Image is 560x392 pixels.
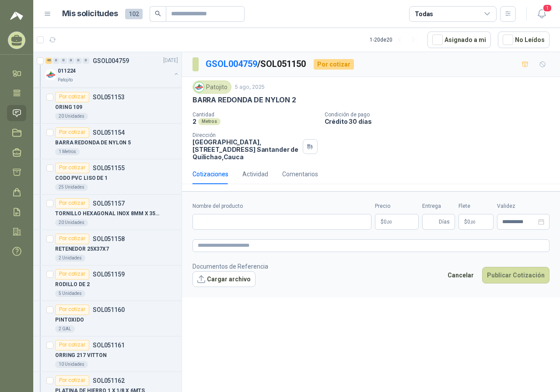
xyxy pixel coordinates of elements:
[45,56,180,84] a: 46 0 0 0 0 0 GSOL004759[DATE] Company Logo011224Patojito
[534,6,549,22] button: 1
[458,202,493,210] label: Flete
[314,59,354,70] div: Por cotizar
[192,202,371,210] label: Nombre del producto
[55,184,88,191] div: 25 Unidades
[163,57,178,65] p: [DATE]
[192,271,255,287] button: Cargar archivo
[443,267,479,283] button: Cancelar
[33,301,182,336] a: Por cotizarSOL051160PINTOXIDO2 GAL
[55,148,80,155] div: 1 Metros
[75,58,82,64] div: 0
[68,58,74,64] div: 0
[498,31,549,48] button: No Leídos
[155,10,161,17] span: search
[542,4,552,12] span: 1
[93,94,125,100] p: SOL051153
[192,169,228,179] div: Cotizaciones
[58,67,76,76] p: 011224
[60,58,67,64] div: 0
[192,118,196,125] p: 2
[55,351,107,360] p: ORRING 217 VITTON
[192,138,299,161] p: [GEOGRAPHIC_DATA], [STREET_ADDRESS] Santander de Quilichao , Cauca
[83,58,89,64] div: 0
[33,230,182,266] a: Por cotizarSOL051158RETENEDOR 25X37X72 Unidades
[55,340,89,350] div: Por cotizar
[55,234,89,244] div: Por cotizar
[55,210,164,218] p: TORNILLO HEXAGONAL INOX 8MM X 35MM
[235,83,265,91] p: 5 ago, 2025
[55,92,89,102] div: Por cotizar
[55,127,89,138] div: Por cotizar
[33,88,182,124] a: Por cotizarSOL051153ORING 10920 Unidades
[194,82,204,92] img: Company Logo
[33,159,182,195] a: Por cotizarSOL051155CODO PVC LISO DE 125 Unidades
[192,112,318,118] p: Cantidad
[384,219,392,224] span: 0
[206,57,307,71] p: / SOL051150
[198,118,220,125] div: Metros
[206,59,257,69] a: GSOL004759
[482,267,549,283] button: Publicar Cotización
[45,70,56,80] img: Company Logo
[55,304,89,315] div: Por cotizar
[93,165,125,171] p: SOL051155
[55,269,89,280] div: Por cotizar
[55,375,89,386] div: Por cotizar
[55,198,89,209] div: Por cotizar
[55,325,75,332] div: 2 GAL
[62,7,118,20] h1: Mis solicitudes
[375,202,419,210] label: Precio
[370,33,420,47] div: 1 - 20 de 20
[282,169,318,179] div: Comentarios
[33,195,182,230] a: Por cotizarSOL051157TORNILLO HEXAGONAL INOX 8MM X 35MM20 Unidades
[33,266,182,301] a: Por cotizarSOL051159RODILLO DE 25 Unidades
[422,202,455,210] label: Entrega
[93,342,125,348] p: SOL051161
[415,9,433,19] div: Todas
[467,219,476,224] span: 0
[53,58,59,64] div: 0
[55,139,131,147] p: BARRA REDONDA DE NYLON 5
[192,80,231,94] div: Patojito
[497,202,549,210] label: Validez
[55,245,109,253] p: RETENEDOR 25X37X7
[93,129,125,136] p: SOL051154
[55,103,82,112] p: ORING 109
[58,77,73,84] p: Patojito
[192,95,296,105] p: BARRA REDONDA DE NYLON 2
[33,124,182,159] a: Por cotizarSOL051154BARRA REDONDA DE NYLON 51 Metros
[93,271,125,277] p: SOL051159
[55,174,108,182] p: CODO PVC LISO DE 1
[93,200,125,206] p: SOL051157
[387,220,392,224] span: ,00
[55,255,85,262] div: 2 Unidades
[55,290,85,297] div: 5 Unidades
[55,163,89,173] div: Por cotizar
[93,307,125,313] p: SOL051160
[242,169,268,179] div: Actividad
[55,113,88,120] div: 20 Unidades
[55,316,84,324] p: PINTOXIDO
[439,214,450,229] span: Días
[192,262,268,271] p: Documentos de Referencia
[458,214,493,230] p: $ 0,00
[375,214,419,230] p: $0,00
[192,132,299,138] p: Dirección
[55,280,90,289] p: RODILLO DE 2
[93,378,125,384] p: SOL051162
[325,112,556,118] p: Condición de pago
[93,236,125,242] p: SOL051158
[93,58,129,64] p: GSOL004759
[10,10,23,21] img: Logo peakr
[464,219,467,224] span: $
[55,361,88,368] div: 10 Unidades
[55,219,88,226] div: 20 Unidades
[325,118,556,125] p: Crédito 30 días
[125,9,143,19] span: 102
[470,220,476,224] span: ,00
[45,58,52,64] div: 46
[427,31,491,48] button: Asignado a mi
[33,336,182,372] a: Por cotizarSOL051161ORRING 217 VITTON10 Unidades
